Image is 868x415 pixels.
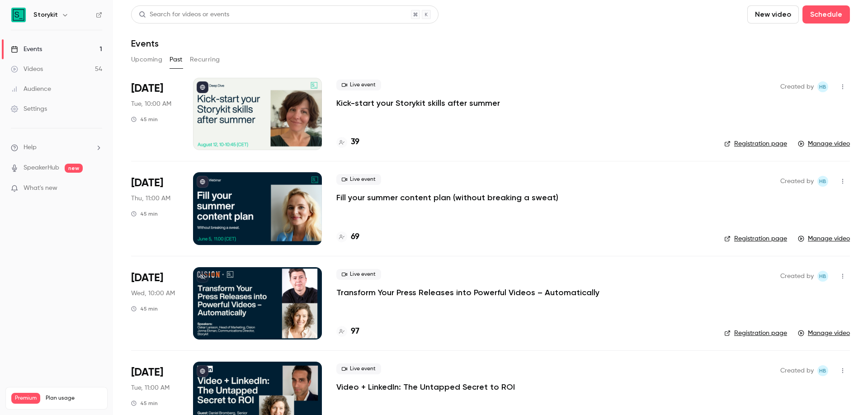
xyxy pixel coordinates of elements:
[131,400,158,407] div: 45 min
[336,136,359,148] a: 39
[819,81,826,92] span: HB
[336,231,359,243] a: 69
[802,5,850,24] button: Schedule
[336,98,500,108] a: Kick-start your Storykit skills after summer
[139,10,229,19] div: Search for videos or events
[817,81,828,92] span: Heidi Bordal
[131,81,163,96] span: [DATE]
[336,363,381,374] span: Live event
[817,365,828,376] span: Heidi Bordal
[131,305,158,312] div: 45 min
[131,194,170,203] span: Thu, 11:00 AM
[747,5,799,24] button: New video
[131,99,171,108] span: Tue, 10:00 AM
[131,116,158,123] div: 45 min
[24,143,37,152] span: Help
[336,80,381,90] span: Live event
[780,81,814,92] span: Created by
[798,329,850,338] a: Manage video
[336,269,381,280] span: Live event
[11,85,51,94] div: Audience
[131,267,179,340] div: Jun 4 Wed, 10:00 AM (Europe/Stockholm)
[336,192,558,203] a: Fill your summer content plan (without breaking a sweat)
[65,164,83,173] span: new
[131,365,163,380] span: [DATE]
[24,163,59,173] a: SpeakerHub
[131,78,179,150] div: Aug 12 Tue, 10:00 AM (Europe/Stockholm)
[819,271,826,282] span: HB
[724,329,787,338] a: Registration page
[170,52,183,67] button: Past
[798,139,850,148] a: Manage video
[46,395,102,402] span: Plan usage
[190,52,220,67] button: Recurring
[336,174,381,185] span: Live event
[336,287,599,298] a: Transform Your Press Releases into Powerful Videos – Automatically
[780,365,814,376] span: Created by
[11,45,42,54] div: Events
[33,10,58,19] h6: Storykit
[11,65,43,74] div: Videos
[724,234,787,243] a: Registration page
[11,143,102,152] li: help-dropdown-opener
[351,136,359,148] h4: 39
[817,176,828,187] span: Heidi Bordal
[351,325,359,338] h4: 97
[798,234,850,243] a: Manage video
[131,52,162,67] button: Upcoming
[131,172,179,245] div: Jun 5 Thu, 11:00 AM (Europe/Stockholm)
[131,176,163,190] span: [DATE]
[131,289,175,298] span: Wed, 10:00 AM
[351,231,359,243] h4: 69
[819,176,826,187] span: HB
[336,382,515,392] a: Video + LinkedIn: The Untapped Secret to ROI
[11,393,40,404] span: Premium
[11,8,26,22] img: Storykit
[131,271,163,285] span: [DATE]
[91,184,102,193] iframe: Noticeable Trigger
[780,271,814,282] span: Created by
[131,38,159,49] h1: Events
[819,365,826,376] span: HB
[817,271,828,282] span: Heidi Bordal
[724,139,787,148] a: Registration page
[131,210,158,217] div: 45 min
[336,325,359,338] a: 97
[131,383,170,392] span: Tue, 11:00 AM
[24,184,57,193] span: What's new
[11,104,47,113] div: Settings
[780,176,814,187] span: Created by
